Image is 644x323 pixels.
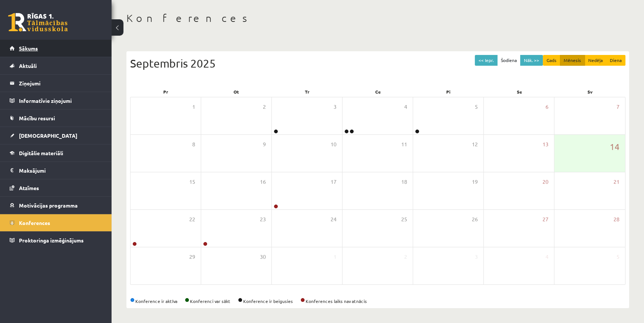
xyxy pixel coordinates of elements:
a: Konferences [10,214,102,231]
legend: Maksājumi [19,162,102,179]
span: 18 [401,178,407,186]
span: 19 [472,178,478,186]
button: Gads [543,55,560,66]
span: 28 [614,215,619,224]
legend: Informatīvie ziņojumi [19,92,102,109]
button: Diena [606,55,625,66]
button: << Iepr. [475,55,498,66]
span: 4 [545,253,548,261]
span: 3 [334,103,337,111]
a: Mācību resursi [10,110,102,127]
span: 7 [616,103,619,111]
span: 21 [614,178,619,186]
span: 14 [610,140,619,153]
span: 2 [404,253,407,261]
div: Tr [272,87,342,97]
a: Motivācijas programma [10,197,102,214]
button: Nāk. >> [520,55,543,66]
span: 8 [192,140,195,149]
a: Proktoringa izmēģinājums [10,232,102,249]
a: Digitālie materiāli [10,144,102,161]
a: Informatīvie ziņojumi [10,92,102,109]
button: Mēnesis [560,55,585,66]
span: Aktuāli [19,62,37,69]
span: 24 [331,215,337,224]
div: Sv [555,87,625,97]
div: Se [484,87,554,97]
a: Atzīmes [10,179,102,196]
span: Proktoringa izmēģinājums [19,237,84,244]
span: 11 [401,140,407,149]
span: 26 [472,215,478,224]
span: Atzīmes [19,185,39,191]
span: 29 [189,253,195,261]
div: Ot [201,87,271,97]
span: 1 [192,103,195,111]
span: 9 [263,140,266,149]
button: Šodiena [497,55,521,66]
span: 5 [475,103,478,111]
span: 4 [404,103,407,111]
button: Nedēļa [585,55,606,66]
div: Konference ir aktīva Konferenci var sākt Konference ir beigusies Konferences laiks nav atnācis [130,298,625,304]
span: 15 [189,178,195,186]
span: 23 [260,215,266,224]
h1: Konferences [126,12,629,25]
span: 13 [542,140,548,149]
span: 17 [331,178,337,186]
span: 22 [189,215,195,224]
a: [DEMOGRAPHIC_DATA] [10,127,102,144]
span: 20 [542,178,548,186]
span: 16 [260,178,266,186]
div: Ce [342,87,413,97]
a: Ziņojumi [10,75,102,92]
span: 27 [542,215,548,224]
span: Sākums [19,45,38,52]
span: 2 [263,103,266,111]
span: 3 [475,253,478,261]
span: [DEMOGRAPHIC_DATA] [19,132,77,139]
div: Septembris 2025 [130,55,625,72]
span: 6 [545,103,548,111]
span: 30 [260,253,266,261]
span: Digitālie materiāli [19,150,63,156]
a: Rīgas 1. Tālmācības vidusskola [8,13,68,32]
span: 1 [334,253,337,261]
a: Maksājumi [10,162,102,179]
legend: Ziņojumi [19,75,102,92]
div: Pr [130,87,201,97]
span: Motivācijas programma [19,202,78,209]
a: Aktuāli [10,57,102,74]
div: Pi [413,87,484,97]
a: Sākums [10,40,102,57]
span: 10 [331,140,337,149]
span: 25 [401,215,407,224]
span: Konferences [19,219,50,226]
span: Mācību resursi [19,115,55,121]
span: 5 [616,253,619,261]
span: 12 [472,140,478,149]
